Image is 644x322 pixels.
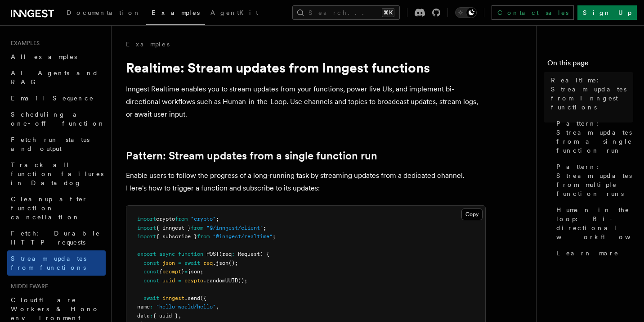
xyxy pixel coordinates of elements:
[228,260,238,266] span: ();
[67,9,141,16] span: Documentation
[11,53,77,60] span: All examples
[159,251,175,257] span: async
[7,90,106,106] a: Email Sequence
[260,251,269,257] span: ) {
[152,9,200,16] span: Examples
[263,225,266,231] span: ;
[178,251,203,257] span: function
[577,5,637,20] a: Sign Up
[197,233,210,240] span: from
[11,161,103,186] span: Track all function failures in Datadog
[159,268,162,275] span: {
[11,95,94,102] span: Email Sequence
[153,313,178,319] span: { uuid }
[461,209,483,220] button: Copy
[178,260,181,266] span: =
[203,260,213,266] span: req
[137,251,156,257] span: export
[188,268,203,275] span: json;
[7,65,106,90] a: AI Agents and RAG
[210,9,258,16] span: AgentKit
[156,225,191,231] span: { inngest }
[382,8,394,17] kbd: ⌘K
[553,115,633,159] a: Pattern: Stream updates from a single function run
[203,277,238,284] span: .randomUUID
[143,295,159,301] span: await
[556,162,633,198] span: Pattern: Stream updates from multiple function runs
[137,233,156,240] span: import
[11,195,88,221] span: Cleanup after function cancellation
[7,106,106,132] a: Scheduling a one-off function
[137,216,156,222] span: import
[551,76,633,112] span: Realtime: Stream updates from Inngest functions
[11,111,105,127] span: Scheduling a one-off function
[7,225,106,250] a: Fetch: Durable HTTP requests
[213,260,228,266] span: .json
[162,268,181,275] span: prompt
[156,304,216,310] span: "hello-world/hello"
[137,304,150,310] span: name
[156,233,197,240] span: { subscribe }
[455,7,477,18] button: Toggle dark mode
[11,230,100,246] span: Fetch: Durable HTTP requests
[492,5,574,20] a: Contact sales
[191,216,216,222] span: "crypto"
[273,233,276,240] span: ;
[219,251,232,257] span: (req
[292,5,400,20] button: Search...⌘K
[61,3,146,24] a: Documentation
[553,202,633,245] a: Human in the loop: Bi-directional workflows
[126,40,170,49] a: Examples
[184,295,200,301] span: .send
[553,245,633,261] a: Learn more
[150,313,153,319] span: :
[213,233,273,240] span: "@inngest/realtime"
[146,3,205,25] a: Examples
[216,304,219,310] span: ,
[7,157,106,191] a: Track all function failures in Datadog
[11,69,98,86] span: AI Agents and RAG
[7,40,40,47] span: Examples
[137,225,156,231] span: import
[7,250,106,276] a: Stream updates from functions
[126,150,377,162] a: Pattern: Stream updates from a single function run
[238,251,260,257] span: Request
[126,169,486,195] p: Enable users to follow the progress of a long-running task by streaming updates from a dedicated ...
[205,3,264,24] a: AgentKit
[143,277,159,284] span: const
[162,260,175,266] span: json
[232,251,235,257] span: :
[126,59,486,76] h1: Realtime: Stream updates from Inngest functions
[200,295,206,301] span: ({
[181,268,184,275] span: }
[216,216,219,222] span: ;
[191,225,203,231] span: from
[7,49,106,65] a: All examples
[143,260,159,266] span: const
[184,268,188,275] span: =
[137,313,150,319] span: data
[156,216,175,222] span: crypto
[11,255,86,271] span: Stream updates from functions
[206,225,263,231] span: "@/inngest/client"
[11,136,89,152] span: Fetch run status and output
[184,260,200,266] span: await
[553,159,633,202] a: Pattern: Stream updates from multiple function runs
[547,72,633,115] a: Realtime: Stream updates from Inngest functions
[556,249,619,258] span: Learn more
[238,277,247,284] span: ();
[206,251,219,257] span: POST
[7,191,106,225] a: Cleanup after function cancellation
[162,277,175,284] span: uuid
[7,283,48,290] span: Middleware
[178,313,181,319] span: ,
[175,216,188,222] span: from
[547,58,633,72] h4: On this page
[178,277,181,284] span: =
[126,83,486,121] p: Inngest Realtime enables you to stream updates from your functions, power live UIs, and implement...
[162,295,184,301] span: inngest
[150,304,153,310] span: :
[143,268,159,275] span: const
[7,132,106,157] a: Fetch run status and output
[184,277,203,284] span: crypto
